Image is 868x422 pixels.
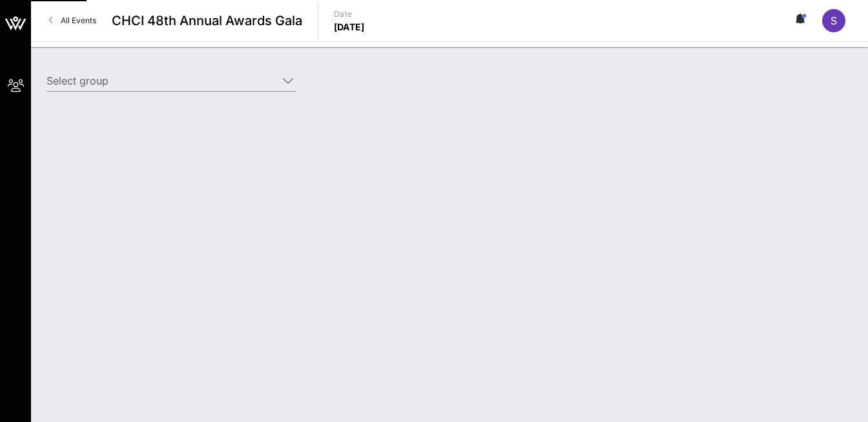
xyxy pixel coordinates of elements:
[334,21,365,34] p: [DATE]
[41,10,104,31] a: All Events
[61,15,96,25] span: All Events
[822,9,845,32] div: S
[831,14,837,27] span: S
[112,11,302,30] span: CHCI 48th Annual Awards Gala
[334,8,365,21] p: Date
